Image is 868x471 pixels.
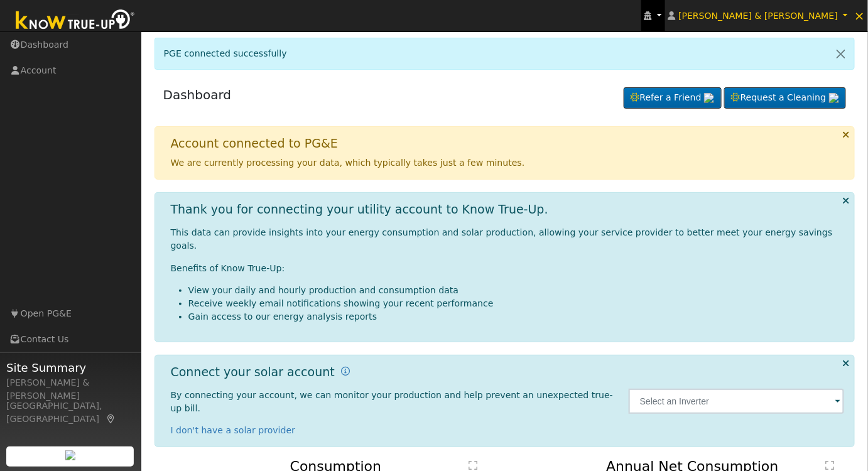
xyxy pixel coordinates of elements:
span: This data can provide insights into your energy consumption and solar production, allowing your s... [171,227,833,251]
input: Select an Inverter [629,389,845,414]
text:  [469,460,477,470]
p: Benefits of Know True-Up: [171,262,845,275]
a: I don't have a solar provider [171,425,296,435]
h1: Thank you for connecting your utility account to Know True-Up. [171,202,548,217]
a: Close [828,38,854,69]
div: [GEOGRAPHIC_DATA], [GEOGRAPHIC_DATA] [6,399,134,426]
a: Refer a Friend [624,87,722,109]
a: Map [106,414,117,424]
a: Dashboard [163,87,232,102]
a: Request a Cleaning [724,87,846,109]
text:  [825,460,834,470]
li: View your daily and hourly production and consumption data [188,284,845,297]
div: PGE connected successfully [155,38,855,70]
h1: Account connected to PG&E [171,136,338,151]
img: Know True-Up [9,7,141,35]
li: Gain access to our energy analysis reports [188,310,845,323]
img: retrieve [65,450,75,460]
div: [PERSON_NAME] & [PERSON_NAME] [6,376,134,403]
img: retrieve [829,93,839,103]
li: Receive weekly email notifications showing your recent performance [188,297,845,310]
span: We are currently processing your data, which typically takes just a few minutes. [171,158,525,168]
h1: Connect your solar account [171,365,335,379]
img: retrieve [704,93,714,103]
span: [PERSON_NAME] & [PERSON_NAME] [678,11,838,21]
span: × [854,8,865,23]
span: By connecting your account, we can monitor your production and help prevent an unexpected true-up... [171,390,614,413]
span: Site Summary [6,359,134,376]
